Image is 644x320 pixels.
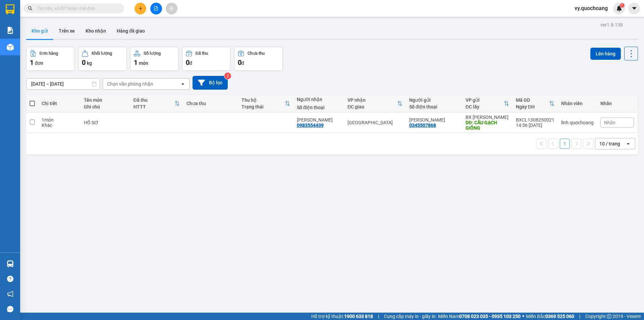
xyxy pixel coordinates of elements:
[631,5,637,11] span: caret-down
[154,6,158,11] span: file-add
[516,97,549,103] div: Mã GD
[466,97,504,103] div: VP gửi
[139,60,148,66] span: món
[84,97,127,103] div: Tên món
[600,21,623,29] div: ver 1.8.138
[344,95,406,112] th: Toggle SortBy
[107,81,153,87] div: Chọn văn phòng nhận
[311,313,373,320] span: Hỗ trợ kỹ thuật:
[344,314,373,319] strong: 1900 633 818
[561,120,594,125] div: linh.quochoang
[234,47,283,71] button: Chưa thu0đ
[130,95,183,112] th: Toggle SortBy
[186,101,235,106] div: Chưa thu
[607,314,611,319] span: copyright
[7,276,13,282] span: question-circle
[438,313,521,320] span: Miền Nam
[297,105,341,110] div: Số điện thoại
[28,6,33,11] span: search
[459,314,521,319] strong: 0708 023 035 - 0935 103 250
[26,79,100,89] input: Select a date range.
[134,58,138,66] span: 1
[522,315,524,318] span: ⚪️
[600,101,634,106] div: Nhãn
[182,47,231,71] button: Đã thu0đ
[40,51,58,56] div: Đơn hàng
[7,306,13,312] span: message
[409,104,459,109] div: Số điện thoại
[621,3,623,8] span: 1
[590,48,621,60] button: Lên hàng
[144,51,161,56] div: Số lượng
[26,23,53,39] button: Kho gửi
[516,117,554,123] div: BXCL1308250021
[180,81,185,87] svg: open
[466,104,504,109] div: ĐC lấy
[169,6,174,11] span: aim
[297,117,341,123] div: HOÀNG VĂN KY
[516,104,549,109] div: Ngày ĐH
[561,101,594,106] div: Nhân viên
[248,51,265,56] div: Chưa thu
[133,104,175,109] div: HTTT
[111,23,150,39] button: Hàng đã giao
[6,4,14,14] img: logo-vxr
[193,76,228,90] button: Bộ lọc
[545,314,574,319] strong: 0369 525 060
[560,139,570,149] button: 1
[135,3,146,14] button: plus
[462,95,513,112] th: Toggle SortBy
[7,291,13,297] span: notification
[516,123,554,128] div: 14:56 [DATE]
[347,97,397,103] div: VP nhận
[7,27,14,34] img: solution-icon
[241,104,284,109] div: Trạng thái
[42,123,77,128] div: Khác
[35,60,43,66] span: đơn
[82,58,86,66] span: 0
[133,97,175,103] div: Đã thu
[166,3,177,14] button: aim
[297,97,341,102] div: Người nhận
[186,58,190,66] span: 0
[238,58,241,66] span: 0
[466,120,509,131] div: DĐ: CẦU GẠCH GIỒNG
[616,5,622,11] img: icon-new-feature
[579,313,580,320] span: |
[569,4,613,12] span: vy.quochoang
[42,101,77,106] div: Chi tiết
[130,47,179,71] button: Số lượng1món
[150,3,162,14] button: file-add
[347,104,397,109] div: ĐC giao
[84,120,127,125] div: HỒ SƠ
[53,23,80,39] button: Trên xe
[241,60,244,66] span: đ
[628,3,640,14] button: caret-down
[92,51,112,56] div: Khối lượng
[347,120,402,125] div: [GEOGRAPHIC_DATA]
[78,47,127,71] button: Khối lượng0kg
[190,60,192,66] span: đ
[196,51,208,56] div: Đã thu
[620,3,625,8] sup: 1
[37,5,116,12] input: Tìm tên, số ĐT hoặc mã đơn
[7,260,14,267] img: warehouse-icon
[7,44,14,51] img: warehouse-icon
[241,97,284,103] div: Thu hộ
[84,104,127,109] div: Ghi chú
[466,115,509,120] div: BX [PERSON_NAME]
[526,313,574,320] span: Miền Bắc
[409,123,436,128] div: 0345507868
[238,95,293,112] th: Toggle SortBy
[138,6,143,11] span: plus
[384,313,436,320] span: Cung cấp máy in - giấy in:
[604,120,615,125] span: Nhãn
[42,117,77,123] div: 1 món
[224,73,231,79] sup: 2
[80,23,111,39] button: Kho nhận
[409,117,459,123] div: ANH PHƯƠNG
[513,95,558,112] th: Toggle SortBy
[378,313,379,320] span: |
[626,141,631,146] svg: open
[297,123,324,128] div: 0983554439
